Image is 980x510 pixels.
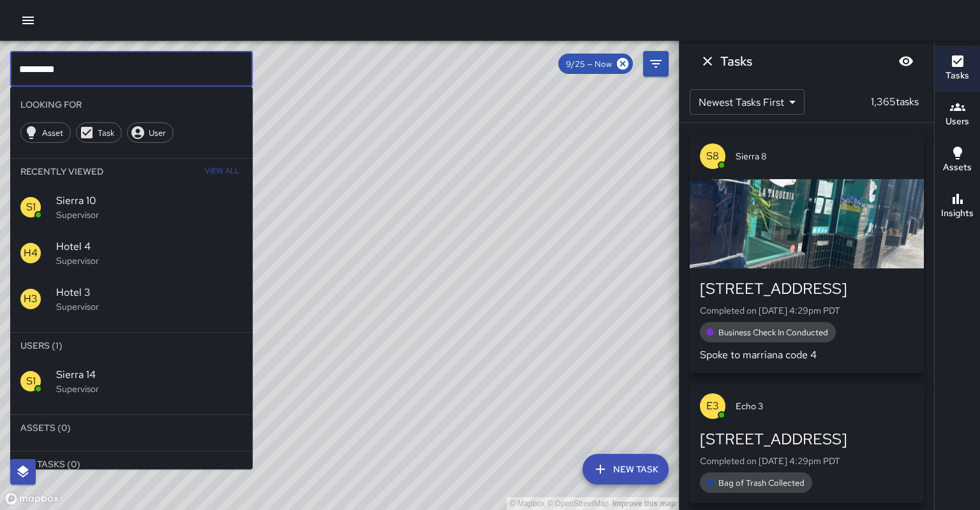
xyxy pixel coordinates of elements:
p: S8 [706,149,719,164]
p: Completed on [DATE] 4:29pm PDT [700,455,914,467]
button: Filters [643,51,669,76]
button: Tasks [935,46,980,92]
span: Bag of Trash Collected [711,477,812,488]
p: Supervisor [56,254,242,267]
button: E3Echo 3[STREET_ADDRESS]Completed on [DATE] 4:29pm PDTBag of Trash Collected [690,383,924,503]
button: Dismiss [695,48,720,74]
span: View All [205,161,239,182]
div: H3Hotel 3Supervisor [10,276,253,322]
p: E3 [706,398,719,414]
li: Assets (0) [10,415,253,441]
li: Recently Viewed [10,159,253,184]
span: Sierra 14 [56,367,242,382]
p: Supervisor [56,382,242,395]
span: Sierra 8 [736,150,914,163]
button: Blur [893,48,919,74]
button: S8Sierra 8[STREET_ADDRESS]Completed on [DATE] 4:29pm PDTBusiness Check In ConductedSpoke to marri... [690,133,924,373]
li: Jia Tasks (0) [10,451,253,477]
span: Task [91,127,121,138]
div: Asset [20,122,71,143]
div: [STREET_ADDRESS] [700,279,914,299]
h6: Tasks [946,69,969,83]
p: Supervisor [56,300,242,313]
p: H4 [24,245,38,261]
button: Insights [935,184,980,229]
h6: Insights [941,207,974,221]
div: Newest Tasks First [690,89,805,115]
div: S1Sierra 10Supervisor [10,184,253,230]
h6: Assets [943,161,972,175]
button: New Task [583,454,669,484]
button: Assets [935,138,980,184]
div: [STREET_ADDRESS] [700,429,914,449]
div: S1Sierra 14Supervisor [10,358,253,404]
h6: Users [946,115,969,129]
span: Hotel 4 [56,239,242,254]
span: Sierra 10 [56,193,242,208]
button: Users [935,92,980,138]
p: S1 [26,200,36,215]
div: H4Hotel 4Supervisor [10,230,253,276]
span: 9/25 — Now [558,59,620,69]
p: Completed on [DATE] 4:29pm PDT [700,304,914,317]
button: View All [202,159,242,184]
p: H3 [24,291,38,307]
span: Echo 3 [736,400,914,412]
li: Users (1) [10,333,253,358]
span: Asset [35,127,70,138]
h6: Tasks [720,51,752,71]
li: Looking For [10,92,253,117]
p: S1 [26,374,36,389]
span: Business Check In Conducted [711,327,836,338]
span: Hotel 3 [56,285,242,300]
div: Task [76,122,122,143]
p: Spoke to marriana code 4 [700,347,914,363]
div: 9/25 — Now [558,54,633,74]
span: User [142,127,173,138]
p: Supervisor [56,208,242,221]
div: User [127,122,174,143]
p: 1,365 tasks [866,94,924,110]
